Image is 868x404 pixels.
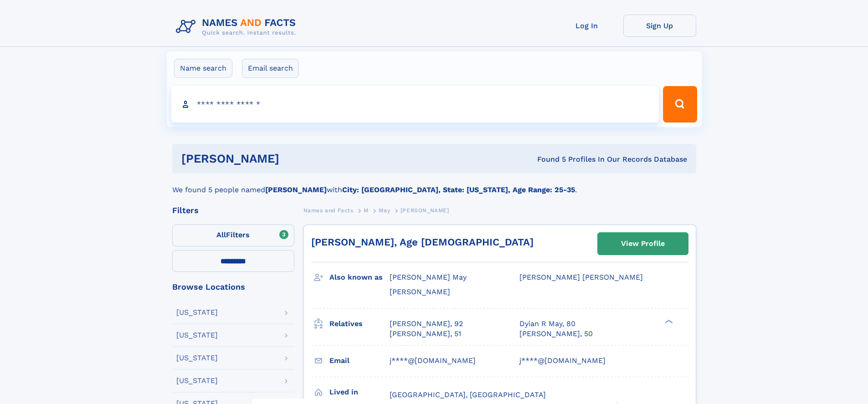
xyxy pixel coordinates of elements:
[550,15,623,37] a: Log In
[598,233,688,255] a: View Profile
[342,185,575,194] b: City: [GEOGRAPHIC_DATA], State: [US_STATE], Age Range: 25-35
[311,236,534,248] a: [PERSON_NAME], Age [DEMOGRAPHIC_DATA]
[390,329,461,339] a: [PERSON_NAME], 51
[172,206,294,215] div: Filters
[303,205,354,216] a: Names and Facts
[176,332,218,339] div: [US_STATE]
[174,59,232,78] label: Name search
[176,354,218,362] div: [US_STATE]
[329,353,390,368] h3: Email
[364,207,369,214] span: M
[519,329,593,339] a: [PERSON_NAME], 50
[621,233,665,254] div: View Profile
[623,15,696,37] a: Sign Up
[379,207,390,214] span: May
[390,273,467,281] span: [PERSON_NAME] May
[216,230,226,239] span: All
[408,154,687,164] div: Found 5 Profiles In Our Records Database
[379,205,390,216] a: May
[172,283,294,291] div: Browse Locations
[329,270,390,285] h3: Also known as
[329,316,390,332] h3: Relatives
[364,205,369,216] a: M
[329,384,390,400] h3: Lived in
[390,319,463,329] a: [PERSON_NAME], 92
[176,309,218,316] div: [US_STATE]
[171,86,659,123] input: search input
[181,153,408,164] h1: [PERSON_NAME]
[519,273,643,281] span: [PERSON_NAME] [PERSON_NAME]
[519,319,575,329] a: Dyian R May, 80
[663,86,697,123] button: Search Button
[176,377,218,384] div: [US_STATE]
[401,207,449,214] span: [PERSON_NAME]
[242,59,299,78] label: Email search
[172,174,696,195] div: We found 5 people named with .
[172,225,294,246] label: Filters
[390,390,546,399] span: [GEOGRAPHIC_DATA], [GEOGRAPHIC_DATA]
[265,185,327,194] b: [PERSON_NAME]
[390,287,450,296] span: [PERSON_NAME]
[172,15,303,39] img: Logo Names and Facts
[663,318,673,324] div: ❯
